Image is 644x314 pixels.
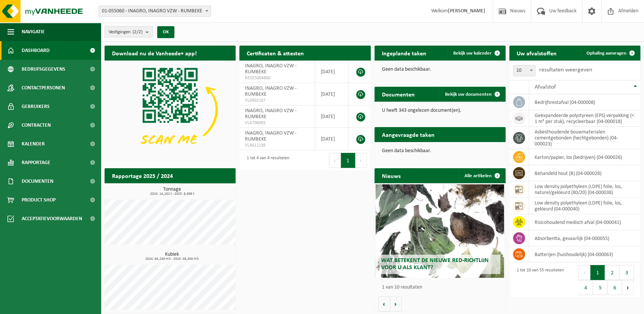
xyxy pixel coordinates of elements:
[578,280,593,295] button: 4
[439,87,505,102] a: Bekijk uw documenten
[513,65,535,76] span: 10
[22,153,50,172] span: Rapportage
[447,46,505,61] a: Bekijk uw kalender
[22,22,45,41] span: Navigatie
[382,285,502,290] p: 1 van 10 resultaten
[355,153,367,168] button: Next
[315,61,349,83] td: [DATE]
[133,30,143,34] count: (2/2)
[329,153,341,168] button: Previous
[529,127,640,149] td: asbesthoudende bouwmaterialen cementgebonden (hechtgebonden) (04-000023)
[22,41,50,60] span: Dashboard
[180,183,235,198] a: Bekijk rapportage
[105,61,236,159] img: Download de VHEPlus App
[243,152,289,169] div: 1 tot 4 van 4 resultaten
[458,168,505,183] a: Alle artikelen
[245,120,309,126] span: VLA706093
[157,26,174,38] button: OK
[381,258,489,271] span: Wat betekent de nieuwe RED-richtlijn voor u als klant?
[390,296,402,311] button: Volgende
[105,26,153,37] button: Vestigingen(2/2)
[245,98,309,104] span: VLA902187
[374,87,422,101] h2: Documenten
[22,191,56,209] span: Product Shop
[605,265,619,280] button: 2
[376,184,504,278] a: Wat betekent de nieuwe RED-richtlijn voor u als klant?
[22,97,50,116] span: Gebruikers
[578,265,590,280] button: Previous
[581,46,640,61] a: Ophaling aanvragen
[315,105,349,128] td: [DATE]
[509,46,564,60] h2: Uw afvalstoffen
[108,192,236,196] span: 2024: 14,102 t - 2025: 8,898 t
[315,128,349,150] td: [DATE]
[453,51,492,56] span: Bekijk uw kalender
[607,280,622,295] button: 6
[374,168,408,183] h2: Nieuws
[245,108,296,120] span: INAGRO, INAGRO VZW - RUMBEKE
[22,78,65,97] span: Contactpersonen
[529,214,640,230] td: risicohoudend medisch afval (04-000041)
[382,67,498,72] p: Geen data beschikbaar.
[315,83,349,105] td: [DATE]
[245,63,296,75] span: INAGRO, INAGRO VZW - RUMBEKE
[529,230,640,246] td: absorbentia, gevaarlijk (04-000055)
[619,265,634,280] button: 3
[382,148,498,154] p: Geen data beschikbaar.
[99,6,211,16] span: 01-055060 - INAGRO, INAGRO VZW - RUMBEKE
[448,8,485,14] strong: [PERSON_NAME]
[109,27,143,38] span: Vestigingen
[593,280,607,295] button: 5
[108,252,236,261] h3: Kubiek
[341,153,355,168] button: 1
[105,168,180,183] h2: Rapportage 2025 / 2024
[529,149,640,165] td: karton/papier, los (bedrijven) (04-000026)
[378,296,390,311] button: Vorige
[108,257,236,261] span: 2024: 66,240 m3 - 2025: 48,400 m3
[529,110,640,127] td: geëxpandeerde polystyreen (EPS) verpakking (< 1 m² per stuk), recycleerbaar (04-000018)
[245,86,296,97] span: INAGRO, INAGRO VZW - RUMBEKE
[99,6,211,17] span: 01-055060 - INAGRO, INAGRO VZW - RUMBEKE
[513,264,564,296] div: 1 tot 10 van 55 resultaten
[245,75,309,81] span: RED25004800
[535,84,556,90] span: Afvalstof
[105,46,204,60] h2: Download nu de Vanheede+ app!
[22,116,51,135] span: Contracten
[513,65,535,76] span: 10
[529,198,640,214] td: low density polyethyleen (LDPE) folie, los, gekleurd (04-000040)
[539,67,592,73] label: resultaten weergeven
[239,46,311,60] h2: Certificaten & attesten
[22,209,82,228] span: Acceptatievoorwaarden
[529,181,640,198] td: low density polyethyleen (LDPE) folie, los, naturel/gekleurd (80/20) (04-000038)
[382,108,498,113] p: U heeft 343 ongelezen document(en).
[529,165,640,181] td: behandeld hout (B) (04-000028)
[245,142,309,148] span: VLA611138
[445,92,492,97] span: Bekijk uw documenten
[590,265,605,280] button: 1
[529,94,640,110] td: bedrijfsrestafval (04-000008)
[529,246,640,262] td: batterijen (huishoudelijk) (04-000063)
[22,172,53,191] span: Documenten
[374,46,434,60] h2: Ingeplande taken
[374,127,442,142] h2: Aangevraagde taken
[22,60,65,78] span: Bedrijfsgegevens
[108,187,236,196] h3: Tonnage
[22,135,45,153] span: Kalender
[587,51,626,56] span: Ophaling aanvragen
[622,280,634,295] button: Next
[245,130,296,142] span: INAGRO, INAGRO VZW - RUMBEKE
